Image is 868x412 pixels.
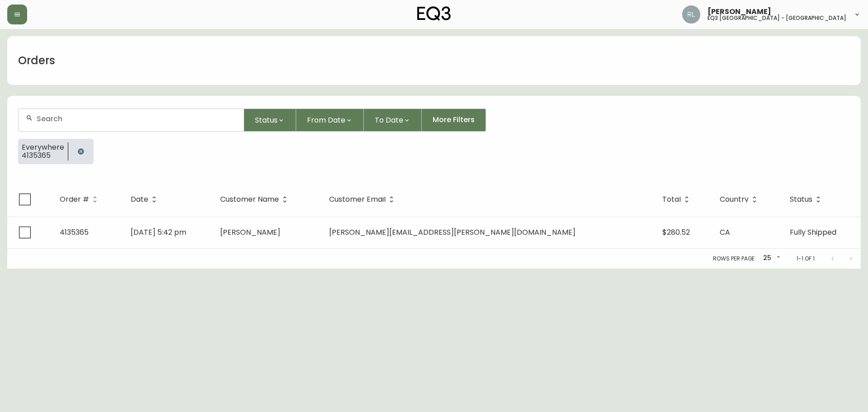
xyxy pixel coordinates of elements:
[307,114,345,126] span: From Date
[131,197,148,202] span: Date
[720,227,730,237] span: CA
[18,53,55,68] h1: Orders
[244,109,296,132] button: Status
[220,227,280,237] span: [PERSON_NAME]
[790,227,836,237] span: Fully Shipped
[790,195,824,204] span: Status
[37,114,236,123] input: Search
[60,197,89,202] span: Order #
[131,195,160,204] span: Date
[220,195,291,204] span: Customer Name
[329,195,397,204] span: Customer Email
[60,195,101,204] span: Order #
[364,109,422,132] button: To Date
[329,197,386,202] span: Customer Email
[329,227,576,237] span: [PERSON_NAME][EMAIL_ADDRESS][PERSON_NAME][DOMAIN_NAME]
[759,251,782,266] div: 25
[417,6,451,21] img: logo
[296,109,364,132] button: From Date
[720,197,749,202] span: Country
[131,227,186,237] span: [DATE] 5:42 pm
[713,255,756,263] p: Rows per page:
[790,197,812,202] span: Status
[682,5,700,24] img: 91cc3602ba8cb70ae1ccf1ad2913f397
[720,195,760,204] span: Country
[708,8,771,15] span: [PERSON_NAME]
[22,143,64,152] span: Everywhere
[433,115,475,125] span: More Filters
[708,15,846,21] h5: eq3 [GEOGRAPHIC_DATA] - [GEOGRAPHIC_DATA]
[662,227,690,237] span: $280.52
[255,114,278,126] span: Status
[375,114,403,126] span: To Date
[220,197,279,202] span: Customer Name
[662,195,693,204] span: Total
[22,152,64,160] span: 4135365
[662,197,681,202] span: Total
[60,227,89,237] span: 4135365
[797,255,815,263] p: 1-1 of 1
[422,109,486,132] button: More Filters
